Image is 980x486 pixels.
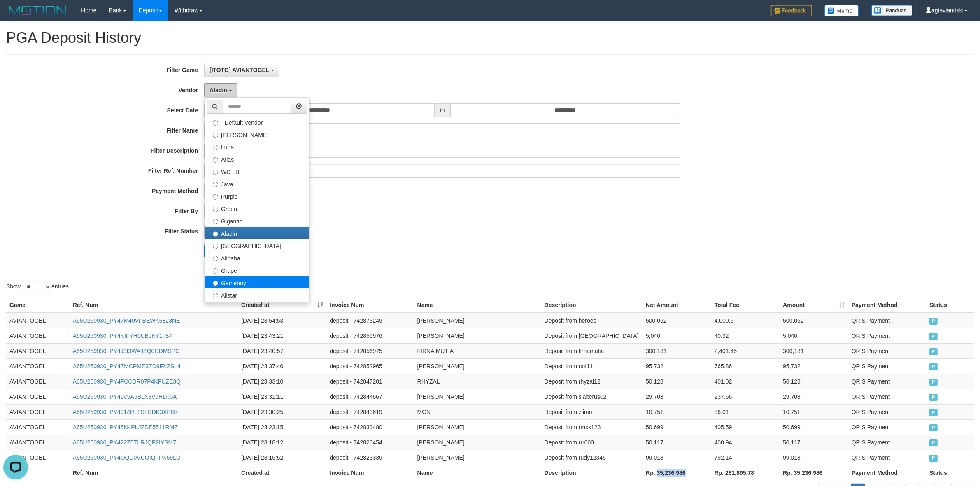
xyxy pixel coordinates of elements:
th: Ref. Num [70,465,238,480]
th: Rp. 35,236,986 [642,465,711,480]
td: deposit - 742826454 [326,435,414,450]
td: [PERSON_NAME] [414,328,541,343]
td: [DATE] 23:15:52 [238,450,326,465]
span: PAID [929,379,938,386]
td: FIRNA MUTIA [414,343,541,358]
td: QRIS Payment [848,358,926,374]
label: [PERSON_NAME] [205,128,309,140]
img: MOTION_logo.png [6,4,69,16]
td: QRIS Payment [848,313,926,328]
td: deposit - 742873249 [326,313,414,328]
td: QRIS Payment [848,343,926,358]
th: Name [414,465,541,480]
img: panduan.png [871,5,912,16]
td: 765.86 [711,358,780,374]
td: AVIANTOGEL [6,404,70,419]
a: A65U250930_PY4FCCDR07P4KFUZE3Q [73,378,181,385]
td: QRIS Payment [848,450,926,465]
td: deposit - 742852965 [326,358,414,374]
td: 40.32 [711,328,780,343]
td: [DATE] 23:31:11 [238,389,326,404]
td: Deposit from rrr000 [541,435,643,450]
td: 10,751 [642,404,711,419]
th: Name [414,298,541,313]
td: Deposit from rmxx123 [541,419,643,435]
td: AVIANTOGEL [6,358,70,374]
td: 50,117 [780,435,848,450]
input: WD LB [213,170,218,175]
input: Luna [213,145,218,150]
input: Alibaba [213,256,218,261]
td: 405.59 [711,419,780,435]
td: deposit - 742823339 [326,450,414,465]
label: Java [205,177,309,190]
input: Grape [213,268,218,274]
td: AVIANTOGEL [6,450,70,465]
th: Game [6,298,70,313]
td: [PERSON_NAME] [414,313,541,328]
td: [PERSON_NAME] [414,435,541,450]
th: Status [926,465,974,480]
td: 500,062 [780,313,848,328]
td: deposit - 742847201 [326,374,414,389]
td: QRIS Payment [848,328,926,343]
label: Alibaba [205,251,309,264]
td: 792.14 [711,450,780,465]
td: 2,401.45 [711,343,780,358]
label: Purple [205,190,309,202]
label: WD LB [205,165,309,177]
a: A65U250930_PY422Z5TLRJQP2IYSM7 [73,439,176,446]
th: Payment Method [848,298,926,313]
td: [DATE] 23:37:40 [238,358,326,374]
td: QRIS Payment [848,389,926,404]
td: QRIS Payment [848,419,926,435]
select: Showentries [21,281,51,293]
th: Rp. 281,895.78 [711,465,780,480]
td: MON [414,404,541,419]
a: A65U250930_PY4J3I3WA44Q0CDMSPC [73,348,179,354]
td: 237.66 [711,389,780,404]
td: QRIS Payment [848,435,926,450]
th: Payment Method [848,465,926,480]
td: 99,018 [642,450,711,465]
span: PAID [929,363,938,370]
input: Gameboy [213,281,218,286]
span: Aladin [210,87,227,93]
td: Deposit from heroes [541,313,643,328]
td: 5,040 [642,328,711,343]
td: [DATE] 23:40:57 [238,343,326,358]
span: PAID [929,409,938,416]
td: Deposit from nof11 [541,358,643,374]
td: [DATE] 23:43:21 [238,328,326,343]
span: to [435,103,450,117]
th: Created at [238,465,326,480]
label: Grape [205,264,309,276]
a: A65U250930_PY4LV5A5BLX3V9HDJ0A [73,393,177,400]
td: 400.94 [711,435,780,450]
th: Created at: activate to sort column ascending [238,298,326,313]
td: RHYZAL [414,374,541,389]
span: PAID [929,318,938,325]
th: Rp. 35,236,986 [780,465,848,480]
td: AVIANTOGEL [6,374,70,389]
input: [PERSON_NAME] [213,133,218,138]
td: 99,018 [780,450,848,465]
th: Game [6,465,70,480]
td: deposit - 742843619 [326,404,414,419]
label: - Default Vendor - [205,116,309,128]
td: [PERSON_NAME] [414,389,541,404]
td: 95,732 [642,358,711,374]
td: 300,181 [642,343,711,358]
span: PAID [929,348,938,355]
th: Invoice Num [326,298,414,313]
td: 50,128 [642,374,711,389]
input: Aladin [213,231,218,237]
td: Deposit from rhyzal12 [541,374,643,389]
th: Total Fee [711,298,780,313]
td: 300,181 [780,343,848,358]
td: AVIANTOGEL [6,389,70,404]
h1: PGA Deposit History [6,30,974,46]
input: Allstar [213,293,218,298]
button: Open LiveChat chat widget [3,3,28,28]
label: Aladin [205,227,309,239]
